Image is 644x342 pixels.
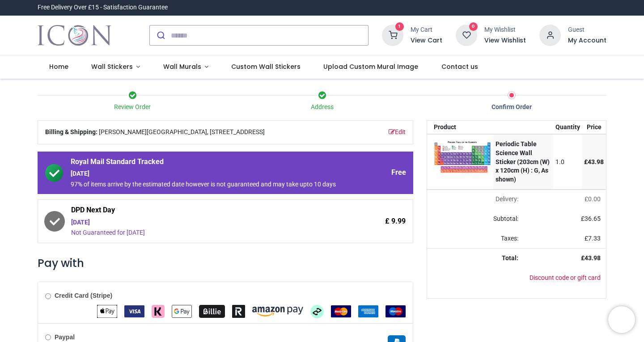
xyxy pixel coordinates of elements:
a: Wall Murals [152,55,220,79]
sup: 0 [469,22,478,31]
img: Klarna [152,305,165,318]
div: My Cart [411,25,442,34]
span: 0.00 [588,195,601,203]
div: [DATE] [71,218,339,227]
div: Confirm Order [417,103,606,112]
a: Logo of Icon Wall Stickers [38,23,111,48]
span: Google Pay [172,307,192,314]
span: VISA [124,307,144,314]
strong: Periodic Table Science Wall Sticker (203cm (W) x 120cm (H) : G, As shown) [496,140,550,182]
iframe: Brevo live chat [608,306,635,333]
span: £ [584,158,604,165]
span: Wall Murals [163,62,201,71]
div: 1.0 [555,158,580,167]
span: Maestro [386,307,406,314]
div: My Wishlist [484,25,526,34]
span: Custom Wall Stickers [231,62,301,71]
a: Wall Stickers [80,55,152,79]
button: Submit [150,25,171,45]
img: Revolut Pay [232,305,245,318]
span: 7.33 [588,235,601,242]
td: Subtotal: [427,209,524,229]
span: £ [585,235,601,242]
span: Royal Mail Standard Tracked [71,157,339,169]
input: Credit Card (Stripe) [45,293,51,299]
span: Apple Pay [97,307,117,314]
b: Paypal [55,334,75,341]
span: Upload Custom Mural Image [323,62,418,71]
img: Afterpay Clearpay [310,305,324,318]
span: [PERSON_NAME][GEOGRAPHIC_DATA], [STREET_ADDRESS] [99,128,265,137]
span: £ [581,215,601,222]
th: Price [582,121,606,134]
strong: £ [581,254,601,262]
a: View Cart [411,36,442,45]
strong: Total: [502,254,518,262]
img: Maestro [386,305,406,317]
img: MasterCard [331,305,351,317]
img: +t9UhHAAAABklEQVQDAI0bJjKyK5u9AAAAAElFTkSuQmCC [434,140,491,174]
span: Free [391,168,406,177]
div: [DATE] [71,169,339,178]
th: Quantity [553,121,582,134]
span: DPD Next Day [71,205,339,218]
th: Product [427,121,493,134]
img: VISA [124,305,144,317]
span: 43.98 [585,254,601,262]
img: Billie [199,305,225,318]
img: Amazon Pay [252,307,303,317]
div: Not Guaranteed for [DATE] [71,228,339,237]
span: Afterpay Clearpay [310,307,324,314]
span: Revolut Pay [232,307,245,314]
img: American Express [358,305,378,317]
b: Billing & Shipping: [45,128,97,135]
a: Discount code or gift card [530,274,601,281]
img: Apple Pay [97,305,117,318]
a: Edit [389,128,406,137]
span: Home [49,62,68,71]
a: View Wishlist [484,36,526,45]
span: Amazon Pay [252,307,303,314]
span: MasterCard [331,307,351,314]
a: My Account [568,36,606,45]
div: Address [227,103,417,112]
span: £ [585,195,601,203]
div: Free Delivery Over £15 - Satisfaction Guarantee [38,3,168,12]
div: Guest [568,25,606,34]
div: Review Order [38,103,227,112]
div: 97% of items arrive by the estimated date however is not guaranteed and may take upto 10 days [71,180,339,189]
input: Paypal [45,334,51,340]
span: Wall Stickers [91,62,133,71]
td: Taxes: [427,229,524,249]
b: Credit Card (Stripe) [55,292,112,299]
span: Contact us [441,62,478,71]
img: Google Pay [172,305,192,318]
span: 43.98 [588,158,604,165]
sup: 1 [395,22,404,31]
span: 36.65 [585,215,601,222]
a: 1 [382,31,403,38]
a: 0 [456,31,477,38]
td: Delivery will be updated after choosing a new delivery method [427,190,524,209]
span: Billie [199,307,225,314]
span: Klarna [152,307,165,314]
span: £ 9.99 [385,216,406,226]
h3: Pay with [38,256,413,271]
iframe: Customer reviews powered by Trustpilot [419,3,606,12]
img: Icon Wall Stickers [38,23,111,48]
span: American Express [358,307,378,314]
